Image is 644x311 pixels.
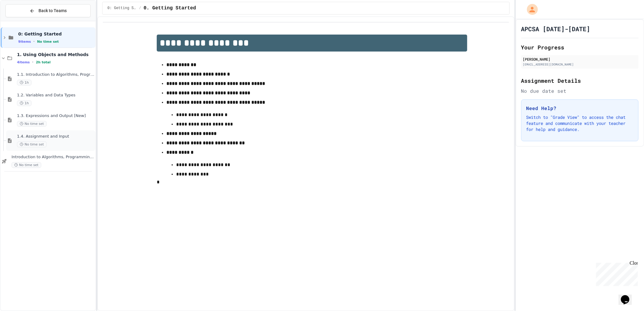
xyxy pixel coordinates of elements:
span: • [33,39,35,44]
span: 9 items [18,40,31,44]
span: 1.1. Introduction to Algorithms, Programming, and Compilers [17,72,94,77]
div: [PERSON_NAME] [523,56,637,62]
span: No time set [17,121,47,127]
span: • [32,60,33,65]
span: Introduction to Algorithms, Programming, and Compilers [12,155,94,160]
span: 1. Using Objects and Methods [17,52,94,57]
span: 1h [17,80,32,85]
span: 1.2. Variables and Data Types [17,93,94,98]
iframe: chat widget [594,260,638,286]
h1: APCSA [DATE]-[DATE] [521,25,590,33]
span: 0. Getting Started [144,5,196,12]
span: 0: Getting Started [18,31,94,37]
span: 1.3. Expressions and Output [New] [17,113,94,119]
p: Switch to "Grade View" to access the chat feature and communicate with your teacher for help and ... [526,114,633,132]
span: 2h total [36,60,51,64]
iframe: chat widget [619,287,638,305]
h2: Assignment Details [521,76,639,85]
span: No time set [17,142,47,147]
span: 0: Getting Started [107,6,136,11]
span: / [139,6,141,11]
h2: Your Progress [521,43,639,52]
div: No due date set [521,87,639,95]
h3: Need Help? [526,105,633,112]
div: [EMAIL_ADDRESS][DOMAIN_NAME] [523,62,637,67]
div: My Account [521,2,539,16]
button: Back to Teams [5,4,91,17]
div: Chat with us now!Close [2,2,42,38]
span: 1h [17,100,32,106]
span: 1.4. Assignment and Input [17,134,94,139]
span: No time set [12,162,41,168]
span: No time set [37,40,59,44]
span: 4 items [17,60,30,64]
span: Back to Teams [39,8,67,14]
